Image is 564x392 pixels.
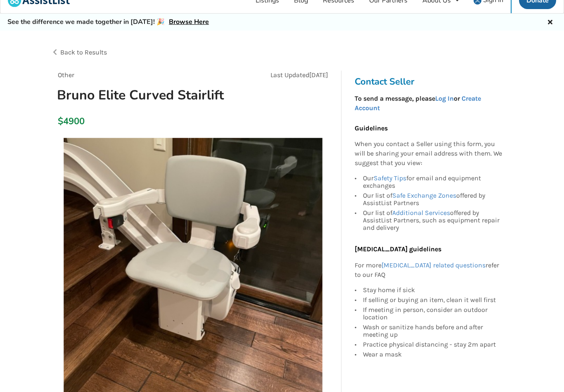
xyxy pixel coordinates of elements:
[363,340,502,349] div: Practice physical distancing - stay 2m apart
[58,71,74,79] span: Other
[58,116,62,127] div: $4900
[392,209,450,217] a: Additional Services
[355,124,388,132] b: Guidelines
[363,191,502,208] div: Our list of offered by AssistList Partners
[270,71,309,79] span: Last Updated
[363,208,502,231] div: Our list of offered by AssistList Partners, such as equipment repair and delivery
[169,17,209,26] a: Browse Here
[363,175,502,191] div: Our for email and equipment exchanges
[355,76,507,87] h3: Contact Seller
[435,94,454,102] a: Log In
[355,139,502,168] p: When you contact a Seller using this form, you will be sharing your email address with them. We s...
[363,295,502,305] div: If selling or buying an item, clean it well first
[355,94,481,112] strong: To send a message, please or
[382,261,486,269] a: [MEDICAL_DATA] related questions
[363,322,502,340] div: Wash or sanitize hands before and after meeting up
[50,87,246,104] h1: Bruno Elite Curved Stairlift
[7,18,209,26] h5: See the difference we made together in [DATE]! 🎉
[355,261,502,280] p: For more refer to our FAQ
[309,71,328,79] span: [DATE]
[60,48,107,56] span: Back to Results
[374,174,406,182] a: Safety Tips
[355,245,441,253] b: [MEDICAL_DATA] guidelines
[363,305,502,322] div: If meeting in person, consider an outdoor location
[392,191,456,199] a: Safe Exchange Zones
[363,349,502,358] div: Wear a mask
[363,286,502,295] div: Stay home if sick
[355,94,481,112] a: Create Account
